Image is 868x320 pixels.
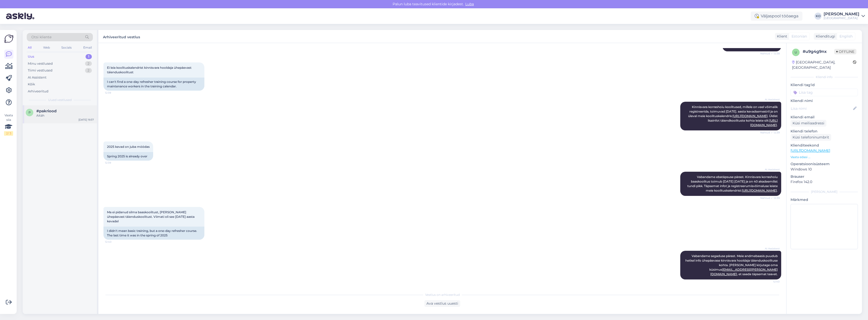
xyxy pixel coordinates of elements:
div: [PERSON_NAME] [791,190,858,194]
div: 1 [86,54,92,59]
div: # u9g4g9nx [803,49,834,55]
div: 2 [85,68,92,73]
span: AI Assistent [761,247,780,251]
span: Nähtud ✓ 12:38 [760,52,780,55]
div: Kliendi info [791,75,858,79]
p: Kliendi telefon [791,129,858,134]
div: Spring 2025 is already over [103,152,153,161]
div: Ava vestlus uuesti [424,300,460,307]
input: Lisa tag [791,89,858,96]
span: 12:39 [105,161,124,165]
div: Klienditugi [814,34,835,39]
span: 12:40 [105,240,124,244]
div: 2 [85,61,92,66]
div: Socials [60,44,73,51]
div: Aitäh [36,113,94,118]
input: Lisa nimi [791,106,852,111]
span: Ma ei pidanud silma baaskoolitust, [PERSON_NAME] ühepäevast täienduskoolitust. Viimati oli see [D... [107,210,195,223]
span: #pakriood [36,109,57,113]
div: Uus [28,54,34,59]
div: [DATE] 19:37 [78,118,94,122]
span: p [29,111,31,114]
span: u [795,50,797,54]
div: Tiimi vestlused [28,68,52,73]
div: Väljaspool tööaega [751,12,802,21]
p: Klienditeekond [791,143,858,148]
p: Kliendi tag'id [791,82,858,88]
a: [EMAIL_ADDRESS][PERSON_NAME][DOMAIN_NAME] [710,268,778,276]
a: [URL][DOMAIN_NAME] [733,114,768,118]
div: Küsi meiliaadressi [791,120,826,127]
p: Vaata edasi ... [791,155,858,159]
span: Luba [464,2,475,6]
div: 2 / 3 [4,131,13,136]
div: Web [42,44,51,51]
span: 12:39 [105,91,124,95]
div: Klient [775,34,787,39]
span: Kinnisvara korrashoiu koolitused, millele on veel võimalik registreerida, toimuvad [DATE]. aasta ... [688,105,778,127]
span: Nähtud ✓ 12:39 [760,196,780,200]
span: Ei leia koolituskalendrist kinnisvara hooldaja ühepäevast täienduskoolitust [107,66,192,74]
div: KO [815,13,822,20]
p: Firefox 142.0 [791,179,858,185]
div: Minu vestlused [28,61,53,66]
div: AI Assistent [28,75,46,80]
img: Askly Logo [4,34,14,44]
span: Vestlus on arhiveeritud [425,293,460,297]
span: 12:40 [761,280,780,283]
div: Vaata siia [4,113,13,136]
div: Email [82,44,93,51]
span: English [839,34,853,39]
div: I can't find a one-day refresher training course for property maintenance workers in the training... [103,78,204,91]
div: Arhiveeritud [28,89,48,94]
label: Arhiveeritud vestlus [103,33,140,40]
p: Märkmed [791,197,858,202]
div: I didn't mean basic training, but a one-day refresher course. The last time it was in the spring ... [103,227,204,240]
span: Offline [834,49,856,54]
div: [PERSON_NAME] [824,12,859,16]
p: Windows 10 [791,167,858,172]
a: [PERSON_NAME][GEOGRAPHIC_DATA] [824,12,865,20]
div: All [27,44,33,51]
div: Küsi telefoninumbrit [791,134,831,141]
div: [GEOGRAPHIC_DATA], [GEOGRAPHIC_DATA] [792,60,853,70]
div: [GEOGRAPHIC_DATA] [824,16,859,20]
span: AI Assistent [761,168,780,171]
p: Kliendi nimi [791,98,858,103]
span: 2025 kevad on juba möödas [107,145,150,149]
p: Kliendi email [791,115,858,120]
span: Otsi kliente [31,34,51,40]
a: [URL][DOMAIN_NAME] [742,189,777,192]
a: [URL][DOMAIN_NAME] [791,148,830,153]
p: Brauser [791,174,858,179]
div: Kõik [28,82,35,87]
span: Nähtud ✓ 12:39 [760,131,780,134]
span: Uued vestlused [48,98,72,102]
span: AI Assistent [761,98,780,101]
span: Vabandame ebatäpsuse pärast. Kinnisvara korrashoiu baaskoolitus toimub [DATE] [DATE] ja on 40 aka... [687,175,778,192]
span: Estonian [792,34,807,39]
p: Operatsioonisüsteem [791,161,858,167]
span: Vabandame segaduse pärast. Meie andmebaasis puudub hetkel info ühepäevase kinnisvara hooldaja täi... [685,254,778,276]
